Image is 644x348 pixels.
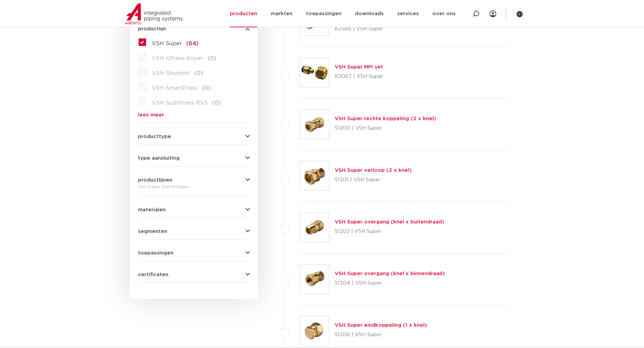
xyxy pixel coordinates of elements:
button: producttype [138,134,250,139]
span: VSH Super [152,41,182,46]
a: VSH Super overgang (knel x buitendraad) [335,219,444,224]
button: type aansluiting [138,156,250,161]
span: (0) [202,85,211,91]
a: VSH Super rechte koppeling (2 x knel) [335,116,436,121]
button: materialen [138,207,250,212]
p: S1206 | VSH Super [335,329,427,340]
span: (0) [212,100,221,106]
span: materialen [138,207,166,212]
p: S1201 | VSH Super [335,175,412,185]
p: K3067 | VSH Super [335,71,383,82]
button: productlijnen [138,178,250,183]
span: (64) [186,41,198,46]
img: Thumbnail for VSH Super rechte koppeling (2 x knel) [300,110,329,139]
a: VSH Super MPI set [335,64,383,70]
span: (0) [208,56,216,61]
p: S1204 | VSH Super [335,278,445,289]
img: Thumbnail for VSH Super verloop (2 x knel) [300,161,329,190]
span: VSH Shurjoint [152,71,190,76]
span: certificaten [138,272,168,277]
a: lees meer [138,112,250,117]
img: Thumbnail for VSH Super overgang (knel x binnendraad) [300,265,329,294]
span: productlijn [138,26,166,31]
button: productlijn [138,26,250,31]
button: toepassingen [138,250,250,256]
a: VSH Super overgang (knel x binnendraad) [335,271,445,276]
span: segmenten [138,229,167,234]
span: toepassingen [138,250,173,256]
p: K2588 | VSH Super [335,24,509,34]
p: S1200 | VSH Super [335,123,436,134]
div: VSH Super Knel fittingen [138,183,250,191]
span: (0) [194,71,203,76]
a: VSH Super eindkoppeling (1 x knel) [335,323,427,328]
img: Thumbnail for VSH Super overgang (knel x buitendraad) [300,213,329,242]
button: segmenten [138,229,250,234]
span: VSH SudoPress RVS [152,100,208,106]
span: VSH SmartPress [152,85,197,91]
span: type aansluiting [138,156,180,161]
span: productlijnen [138,178,172,183]
a: VSH Super verloop (2 x knel) [335,168,412,173]
img: Thumbnail for VSH Super eindkoppeling (1 x knel) [300,316,329,345]
span: VSH XPress Koper [152,56,203,61]
img: Thumbnail for VSH Super MPI set [300,58,329,87]
button: certificaten [138,272,250,277]
span: producttype [138,134,171,139]
p: S1202 | VSH Super [335,226,444,237]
